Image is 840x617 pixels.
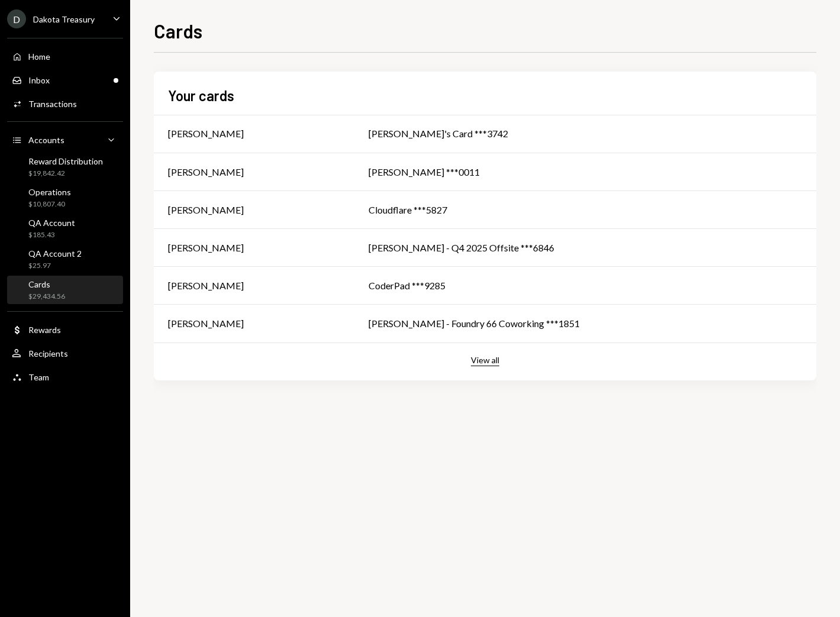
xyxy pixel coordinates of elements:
a: Transactions [7,93,123,114]
a: Inbox [7,69,123,91]
button: View all [471,355,499,366]
a: Home [7,46,123,67]
div: Recipients [28,348,68,358]
div: D [7,9,26,28]
div: [PERSON_NAME] [168,279,244,293]
h1: Cards [154,19,202,43]
div: Cloudflare ***5827 [369,203,802,217]
div: QA Account 2 [28,248,82,259]
div: [PERSON_NAME] [168,203,244,217]
a: QA Account 2$25.97 [7,245,123,273]
div: $25.97 [28,261,82,271]
div: Dakota Treasury [33,14,95,24]
a: QA Account$185.43 [7,214,123,243]
div: Team [28,372,49,382]
div: $19,842.42 [28,169,103,179]
div: Accounts [28,135,64,145]
div: $29,434.56 [28,292,65,302]
div: Transactions [28,99,77,109]
a: Cards$29,434.56 [7,276,123,304]
div: [PERSON_NAME] [168,127,244,141]
div: [PERSON_NAME] [168,241,244,255]
a: Reward Distribution$19,842.42 [7,153,123,181]
div: Reward Distribution [28,156,103,166]
div: [PERSON_NAME] - Q4 2025 Offsite ***6846 [369,241,802,255]
a: Operations$10,807.40 [7,183,123,212]
div: [PERSON_NAME]'s Card ***3742 [369,127,802,141]
div: Cards [28,279,65,289]
div: [PERSON_NAME] [168,165,244,179]
div: Operations [28,187,71,197]
div: [PERSON_NAME] ***0011 [369,165,802,179]
div: Home [28,51,50,62]
div: [PERSON_NAME] - Foundry 66 Coworking ***1851 [369,316,802,331]
a: Team [7,366,123,387]
div: $185.43 [28,230,75,240]
div: CoderPad ***9285 [369,279,802,293]
a: Rewards [7,319,123,340]
div: Rewards [28,325,61,335]
div: Inbox [28,75,50,85]
div: $10,807.40 [28,199,71,209]
div: QA Account [28,218,75,228]
a: Accounts [7,129,123,150]
a: Recipients [7,343,123,364]
div: [PERSON_NAME] [168,316,244,331]
h2: Your cards [168,86,234,105]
